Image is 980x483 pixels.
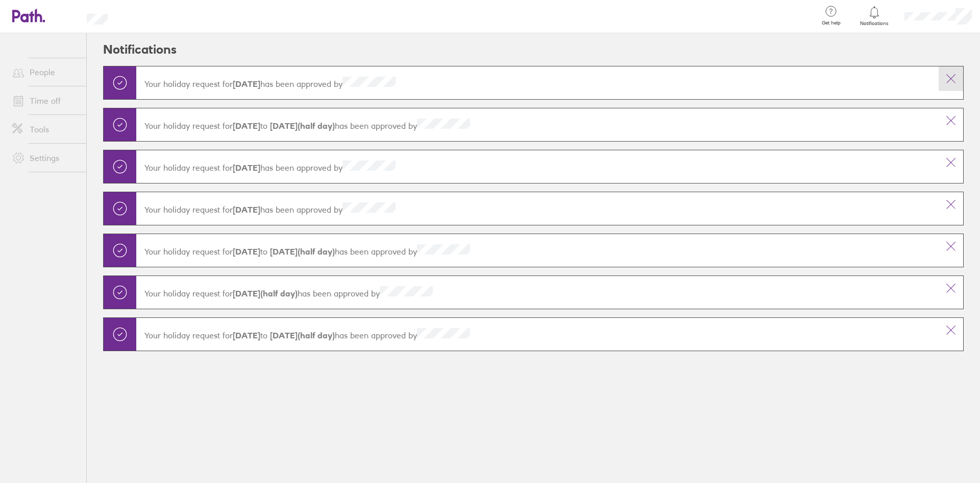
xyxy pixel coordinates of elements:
p: Your holiday request for has been approved by [144,160,930,173]
p: Your holiday request for has been approved by [144,202,930,215]
strong: [DATE] (half day) [267,246,335,257]
p: Your holiday request for has been approved by [144,119,930,131]
span: to [233,121,335,131]
strong: [DATE] [233,121,260,131]
span: Get help [815,20,848,26]
a: Tools [4,119,86,140]
strong: [DATE] (half day) [267,121,335,131]
p: Your holiday request for has been approved by [144,77,930,89]
a: People [4,62,86,82]
p: Your holiday request for has been approved by [144,244,930,257]
strong: [DATE] [233,79,260,89]
span: Notifications [858,20,891,27]
p: Your holiday request for has been approved by [144,328,930,340]
p: Your holiday request for has been approved by [144,286,930,298]
h2: Notifications [103,33,177,66]
a: Notifications [858,5,891,27]
strong: [DATE] [233,330,260,340]
strong: [DATE] (half day) [267,330,335,340]
strong: [DATE] [233,246,260,257]
a: Time off [4,90,86,111]
span: to [233,246,335,257]
span: to [233,330,335,340]
strong: [DATE] [233,163,260,173]
strong: [DATE] [233,204,260,215]
a: Settings [4,148,86,168]
strong: [DATE] (half day) [233,288,298,298]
